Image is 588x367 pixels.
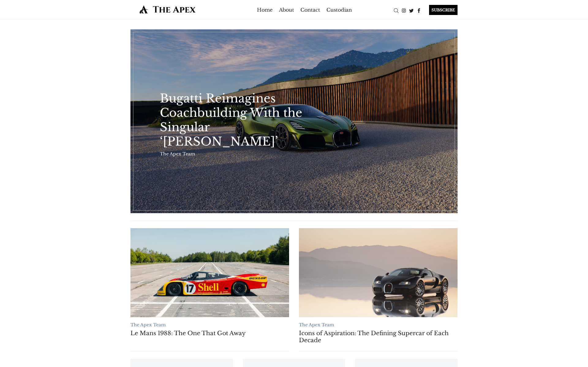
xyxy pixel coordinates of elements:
[415,7,423,13] a: Facebook
[130,322,166,328] a: The Apex Team
[160,151,195,157] a: The Apex Team
[299,322,334,328] a: The Apex Team
[400,7,408,13] a: Instagram
[299,330,458,344] a: Icons of Aspiration: The Defining Supercar of Each Decade
[423,5,458,15] a: SUBSCRIBE
[130,29,458,213] a: Bugatti Reimagines Coachbuilding With the Singular ‘Brouillard’
[429,5,458,15] div: SUBSCRIBE
[326,5,352,15] a: Custodian
[300,5,320,15] a: Contact
[130,330,289,337] a: Le Mans 1988: The One That Got Away
[130,5,205,14] img: The Apex by Custodian
[257,5,273,15] a: Home
[160,91,323,149] a: Bugatti Reimagines Coachbuilding With the Singular ‘[PERSON_NAME]’
[408,7,415,13] a: Twitter
[130,228,289,317] a: Le Mans 1988: The One That Got Away
[299,228,458,317] a: Icons of Aspiration: The Defining Supercar of Each Decade
[279,5,294,15] a: About
[392,7,400,13] a: Search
